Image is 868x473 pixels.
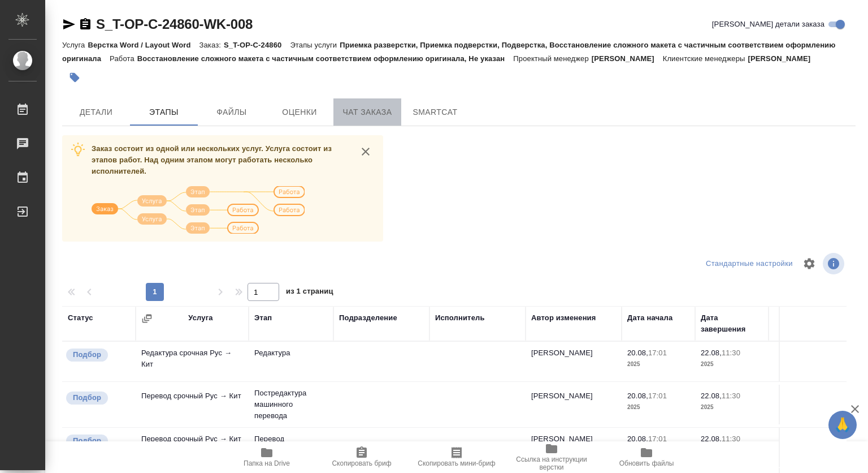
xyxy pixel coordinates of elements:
[73,349,101,360] p: Подбор
[219,441,314,473] button: Папка на Drive
[599,441,694,473] button: Обновить файлы
[513,54,591,63] p: Проектный менеджер
[418,459,495,467] span: Скопировать мини-бриф
[205,105,259,119] span: Файлы
[511,455,592,471] span: Ссылка на инструкции верстки
[272,105,327,119] span: Оценки
[137,105,191,119] span: Этапы
[137,54,514,63] p: Восстановление сложного макета с частичным соответствием оформлению оригинала, Не указан
[504,441,599,473] button: Ссылка на инструкции верстки
[435,312,485,324] div: Исполнитель
[701,435,722,443] p: 22.08,
[62,18,76,31] button: Скопировать ссылку для ЯМессенджера
[290,41,340,49] p: Этапы услуги
[254,433,328,445] p: Перевод
[619,459,674,467] span: Обновить файлы
[703,255,796,273] div: split button
[701,392,722,400] p: 22.08,
[357,143,374,160] button: close
[110,54,137,63] p: Работа
[627,435,648,443] p: 20.08,
[62,41,836,63] p: Приемка разверстки, Приемка подверстки, Подверстка, Восстановление сложного макета с частичным со...
[712,19,824,30] span: [PERSON_NAME] детали заказа
[833,413,852,437] span: 🙏
[648,349,667,357] p: 17:01
[722,435,740,443] p: 11:30
[254,347,328,359] p: Редактура
[627,402,689,413] p: 2025
[409,441,504,473] button: Скопировать мини-бриф
[73,435,101,446] p: Подбор
[62,41,88,49] p: Услуга
[774,390,836,402] p: 0
[339,312,397,324] div: Подразделение
[531,312,596,324] div: Автор изменения
[774,402,836,413] p: слово
[648,392,667,400] p: 17:01
[408,105,462,119] span: SmartCat
[244,459,290,467] span: Папка на Drive
[722,392,740,400] p: 11:30
[627,312,672,324] div: Дата начала
[823,253,847,274] span: Посмотреть информацию
[96,16,253,32] a: S_T-OP-C-24860-WK-008
[141,313,153,324] button: Сгруппировать
[722,349,740,357] p: 11:30
[701,402,763,413] p: 2025
[663,54,748,63] p: Клиентские менеджеры
[648,435,667,443] p: 17:01
[136,428,249,467] td: Перевод срочный Рус → Кит
[526,342,622,381] td: [PERSON_NAME]
[199,41,224,49] p: Заказ:
[224,41,290,49] p: S_T-OP-C-24860
[286,285,333,301] span: из 1 страниц
[62,65,87,90] button: Добавить тэг
[526,385,622,424] td: [PERSON_NAME]
[627,349,648,357] p: 20.08,
[314,441,409,473] button: Скопировать бриф
[774,433,836,445] p: 0
[340,105,394,119] span: Чат заказа
[136,385,249,424] td: Перевод срочный Рус → Кит
[748,54,819,63] p: [PERSON_NAME]
[796,250,823,277] span: Настроить таблицу
[701,359,763,370] p: 2025
[73,392,101,403] p: Подбор
[332,459,391,467] span: Скопировать бриф
[701,349,722,357] p: 22.08,
[69,105,123,119] span: Детали
[188,312,212,324] div: Услуга
[774,347,836,359] p: 0
[79,18,92,31] button: Скопировать ссылку
[254,312,272,324] div: Этап
[254,388,328,422] p: Постредактура машинного перевода
[627,359,689,370] p: 2025
[774,359,836,370] p: слово
[68,312,93,324] div: Статус
[627,392,648,400] p: 20.08,
[136,342,249,381] td: Редактура срочная Рус → Кит
[701,312,763,335] div: Дата завершения
[88,41,199,49] p: Верстка Word / Layout Word
[92,144,332,175] span: Заказ состоит из одной или нескольких услуг. Услуга состоит из этапов работ. Над одним этапом мог...
[828,411,857,439] button: 🙏
[592,54,663,63] p: [PERSON_NAME]
[526,428,622,467] td: [PERSON_NAME]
